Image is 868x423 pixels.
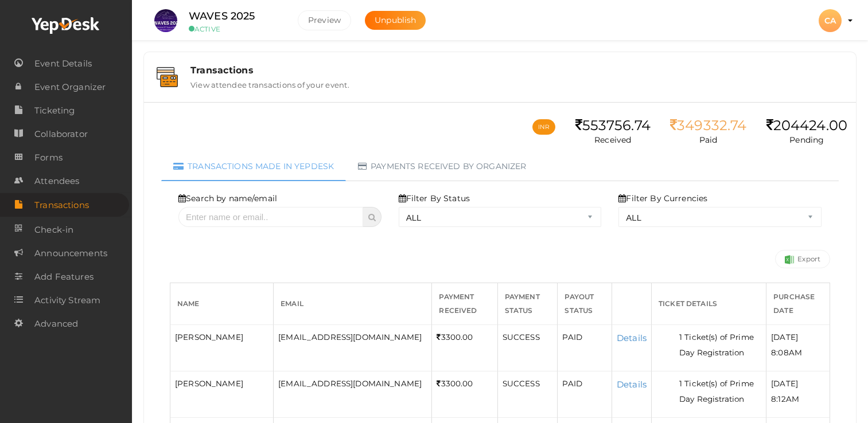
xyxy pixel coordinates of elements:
[771,332,802,357] span: [DATE] 8:08AM
[34,52,92,75] span: Event Details
[670,117,746,134] div: 349332.74
[34,312,78,335] span: Advanced
[679,330,761,361] li: 1 Ticket(s) of Prime Day Registration
[34,289,100,312] span: Activity Stream
[375,15,416,25] span: Unpublish
[178,207,363,227] input: Enter name or email..
[399,193,470,204] label: Filter By Status
[34,76,106,99] span: Event Organizer
[819,15,842,26] profile-pic: CA
[274,283,432,324] th: Email
[815,9,845,33] button: CA
[175,332,243,342] span: [PERSON_NAME]
[154,9,177,32] img: S4WQAGVX_small.jpeg
[766,283,830,324] th: Purchase Date
[617,379,647,390] a: Details
[34,99,75,122] span: Ticketing
[558,371,612,417] td: PAID
[157,67,178,87] img: bank-details.svg
[771,379,799,404] span: [DATE] 8:12AM
[503,379,540,388] span: SUCCESS
[34,146,63,169] span: Forms
[175,379,243,388] span: [PERSON_NAME]
[497,283,558,324] th: Payment Status
[161,152,346,181] a: Transactions made in Yepdesk
[190,65,843,76] div: Transactions
[178,193,277,204] label: Search by name/email
[617,332,647,343] a: Details
[34,194,89,217] span: Transactions
[558,283,612,324] th: Payout Status
[679,376,761,407] li: 1 Ticket(s) of Prime Day Registration
[432,283,497,324] th: Payment Received
[575,134,651,146] p: Received
[503,332,540,342] span: SUCCESS
[298,10,351,30] button: Preview
[34,218,73,241] span: Check-in
[34,265,94,288] span: Add Features
[278,379,422,388] span: [EMAIL_ADDRESS][DOMAIN_NAME]
[766,117,847,134] div: 204424.00
[766,134,847,146] p: Pending
[775,250,830,268] a: Export
[189,25,281,33] small: ACTIVE
[34,123,88,146] span: Collaborator
[558,324,612,371] td: PAID
[670,134,746,146] p: Paid
[437,332,473,342] span: 3300.00
[190,76,349,89] label: View attendee transactions of your event.
[34,242,107,265] span: Announcements
[365,11,426,30] button: Unpublish
[346,152,538,181] a: Payments received by organizer
[532,119,555,135] button: INR
[34,170,79,193] span: Attendees
[170,283,274,324] th: Name
[785,255,794,264] img: Success
[819,9,842,32] div: CA
[437,379,473,388] span: 3300.00
[150,81,850,92] a: Transactions View attendee transactions of your event.
[575,117,651,134] div: 553756.74
[652,283,766,324] th: Ticket Details
[278,332,422,342] span: [EMAIL_ADDRESS][DOMAIN_NAME]
[189,8,255,25] label: WAVES 2025
[618,193,707,204] label: Filter By Currencies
